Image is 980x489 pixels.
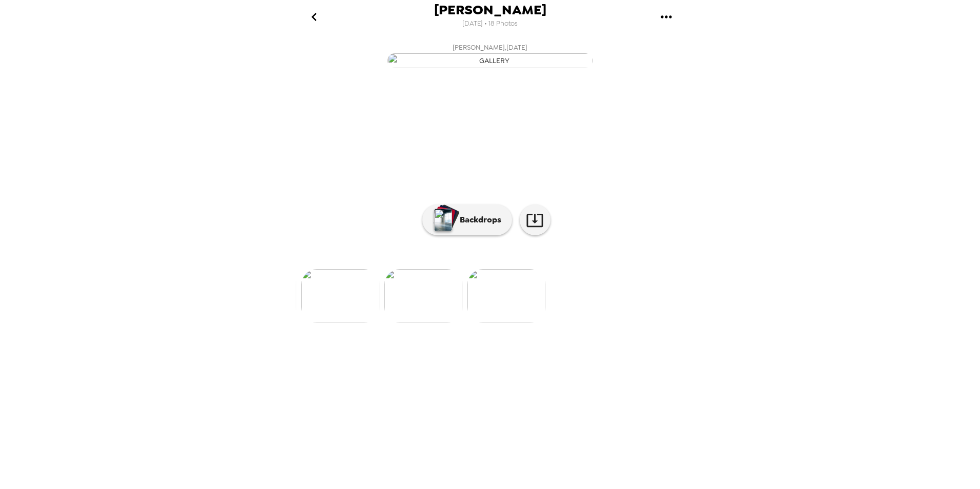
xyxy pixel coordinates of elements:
[455,214,501,226] p: Backdrops
[387,53,593,68] img: gallery
[467,269,545,322] img: gallery
[285,38,695,71] button: [PERSON_NAME],[DATE]
[434,3,546,17] span: [PERSON_NAME]
[453,42,527,53] span: [PERSON_NAME] , [DATE]
[301,269,379,322] img: gallery
[384,269,462,322] img: gallery
[462,17,518,31] span: [DATE] • 18 Photos
[422,205,512,235] button: Backdrops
